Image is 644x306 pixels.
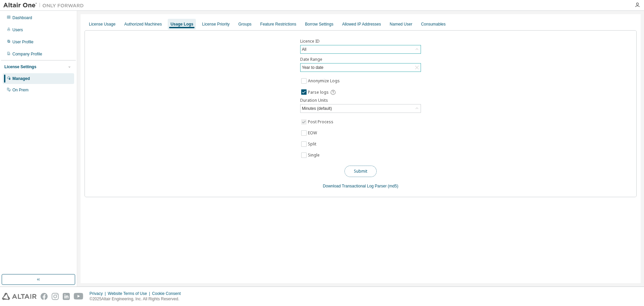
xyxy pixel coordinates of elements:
[152,291,184,296] div: Cookie Consent
[260,21,296,27] div: Feature Restrictions
[4,64,36,70] div: License Settings
[301,46,307,53] div: All
[308,118,335,126] label: Post Process
[12,87,29,93] div: On Prem
[344,166,377,177] button: Submit
[90,296,185,302] p: © 2025 Altair Engineering, Inc. All Rights Reserved.
[301,105,333,112] div: Minutes (default)
[63,293,70,300] img: linkedin.svg
[12,15,32,20] div: Dashboard
[421,21,445,27] div: Consumables
[308,151,321,159] label: Single
[170,21,193,27] div: Usage Logs
[202,21,229,27] div: License Priority
[300,57,421,62] label: Date Range
[90,291,108,296] div: Privacy
[305,21,333,27] div: Borrow Settings
[342,21,381,27] div: Allowed IP Addresses
[300,98,421,103] label: Duration Units
[74,293,84,300] img: youtube.svg
[300,39,421,44] label: Licence ID
[301,63,421,72] div: Year to date
[323,184,387,188] a: Download Transactional Log Parser
[308,90,329,95] span: Parse logs
[308,129,318,137] label: EOW
[301,45,421,53] div: All
[12,27,23,33] div: Users
[41,293,48,300] img: facebook.svg
[12,39,34,45] div: User Profile
[124,21,162,27] div: Authorized Machines
[238,21,252,27] div: Groups
[12,76,30,81] div: Managed
[2,293,37,300] img: altair_logo.svg
[108,291,152,296] div: Website Terms of Use
[390,21,412,27] div: Named User
[52,293,59,300] img: instagram.svg
[388,184,398,188] a: (md5)
[3,2,87,9] img: Altair One
[12,51,42,57] div: Company Profile
[301,104,421,113] div: Minutes (default)
[89,21,115,27] div: License Usage
[301,64,324,71] div: Year to date
[308,77,341,85] label: Anonymize Logs
[308,140,318,148] label: Split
